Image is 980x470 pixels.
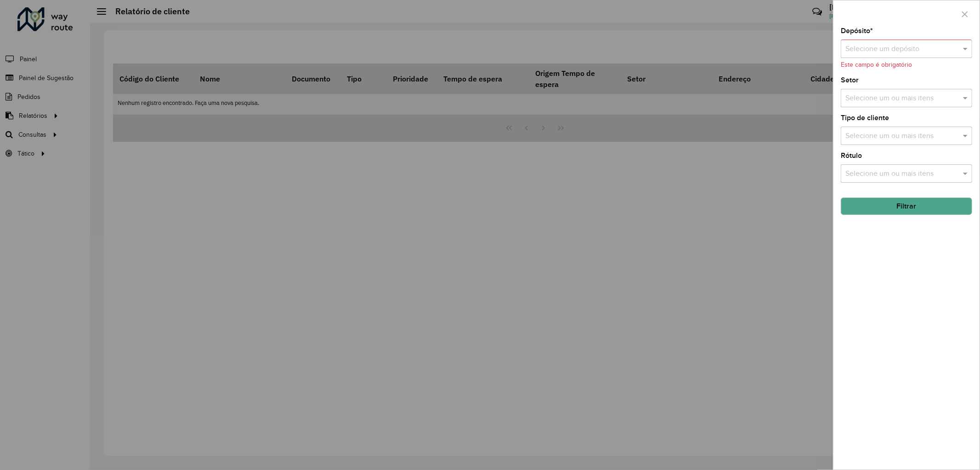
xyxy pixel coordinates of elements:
label: Depósito [841,25,873,36]
formly-validation-message: Este campo é obrigatório [841,61,912,68]
label: Tipo de cliente [841,112,889,123]
label: Rótulo [841,150,862,161]
button: Filtrar [841,197,972,215]
label: Setor [841,75,859,86]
